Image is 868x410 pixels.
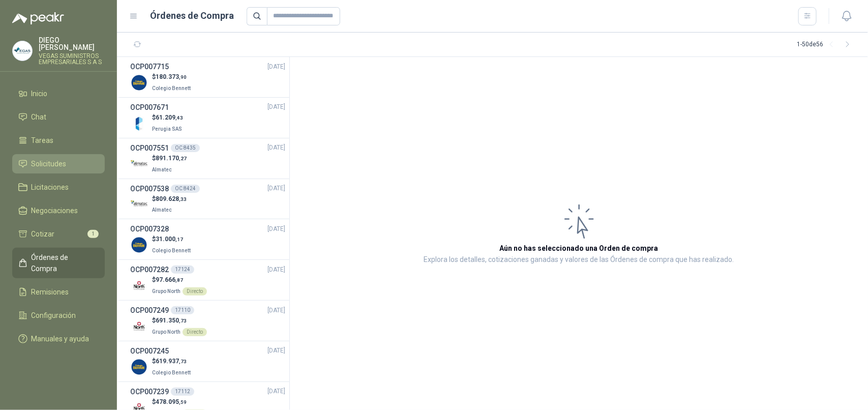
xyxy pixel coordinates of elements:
span: 180.373 [156,73,187,80]
span: [DATE] [267,143,285,153]
span: Configuración [32,310,76,321]
p: $ [152,397,207,407]
div: OC 8435 [171,144,200,152]
a: Tareas [12,131,105,150]
span: ,73 [179,318,187,324]
span: Almatec [152,167,172,172]
h3: OCP007239 [130,386,169,397]
h3: OCP007551 [130,142,169,154]
a: OCP00728217124[DATE] Company Logo$97.666,87Grupo NorthDirecto [130,264,285,296]
span: 478.095 [156,398,187,405]
p: Explora los detalles, cotizaciones ganadas y valores de las Órdenes de compra que has realizado. [424,254,734,266]
img: Company Logo [13,41,32,61]
span: Colegio Bennett [152,248,191,253]
a: Órdenes de Compra [12,248,105,278]
h3: OCP007671 [130,102,169,113]
span: [DATE] [267,62,285,72]
h3: OCP007282 [130,264,169,275]
a: OCP007328[DATE] Company Logo$31.000,17Colegio Bennett [130,223,285,255]
span: Remisiones [32,286,69,298]
p: $ [152,275,207,285]
span: ,43 [175,115,183,121]
a: Manuales y ayuda [12,329,105,348]
p: $ [152,316,207,326]
img: Company Logo [130,236,148,254]
span: ,73 [179,359,187,364]
span: Grupo North [152,288,181,294]
span: ,17 [175,237,183,242]
span: 1 [87,230,99,238]
p: DIEGO [PERSON_NAME] [39,37,105,51]
a: OCP007538OC 8424[DATE] Company Logo$809.628,33Almatec [130,183,285,215]
span: Grupo North [152,329,181,335]
div: 17110 [171,306,194,314]
a: Configuración [12,306,105,325]
div: Directo [183,287,207,296]
a: Inicio [12,84,105,103]
p: $ [152,154,187,163]
p: $ [152,357,193,366]
span: ,87 [175,277,183,283]
span: 61.209 [156,114,183,121]
span: Solicitudes [32,158,67,169]
img: Company Logo [130,195,148,213]
span: Manuales y ayuda [32,333,89,344]
span: Chat [32,111,47,123]
a: OCP007671[DATE] Company Logo$61.209,43Perugia SAS [130,102,285,134]
p: $ [152,235,193,244]
a: OCP007245[DATE] Company Logo$619.937,73Colegio Bennett [130,345,285,377]
span: [DATE] [267,387,285,396]
a: Remisiones [12,282,105,302]
div: 17124 [171,266,194,274]
span: [DATE] [267,184,285,193]
span: Colegio Bennett [152,85,191,91]
img: Company Logo [130,317,148,335]
img: Company Logo [130,114,148,132]
a: Negociaciones [12,201,105,220]
h3: OCP007249 [130,305,169,316]
div: Directo [183,328,207,336]
h3: OCP007715 [130,61,169,72]
div: OC 8424 [171,185,200,193]
span: [DATE] [267,306,285,315]
p: $ [152,113,184,123]
h3: OCP007328 [130,223,169,235]
a: Cotizar1 [12,224,105,244]
span: Almatec [152,207,172,213]
span: 891.170 [156,155,187,162]
img: Logo peakr [12,12,64,24]
span: Órdenes de Compra [32,252,95,274]
div: 17112 [171,388,194,396]
span: Inicio [32,88,48,99]
span: Colegio Bennett [152,370,191,375]
span: Negociaciones [32,205,78,216]
span: [DATE] [267,346,285,356]
img: Company Logo [130,277,148,295]
span: 97.666 [156,276,183,283]
span: Cotizar [32,228,55,240]
h3: OCP007245 [130,345,169,357]
span: ,33 [179,196,187,202]
span: ,90 [179,74,187,80]
span: Tareas [32,135,54,146]
h3: OCP007538 [130,183,169,194]
img: Company Logo [130,155,148,173]
a: Licitaciones [12,178,105,197]
p: $ [152,194,187,204]
span: 619.937 [156,358,187,365]
span: ,59 [179,399,187,405]
div: 1 - 50 de 56 [797,37,856,53]
h3: Aún no has seleccionado una Orden de compra [500,243,659,254]
a: Solicitudes [12,154,105,173]
span: Licitaciones [32,182,69,193]
span: 31.000 [156,236,183,243]
img: Company Logo [130,358,148,376]
span: 809.628 [156,195,187,202]
h1: Órdenes de Compra [151,9,234,23]
p: VEGAS SUMINISTROS EMPRESARIALES S A S [39,53,105,65]
span: 691.350 [156,317,187,324]
span: [DATE] [267,102,285,112]
a: OCP00724917110[DATE] Company Logo$691.350,73Grupo NorthDirecto [130,305,285,337]
span: ,27 [179,156,187,161]
a: Chat [12,107,105,127]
